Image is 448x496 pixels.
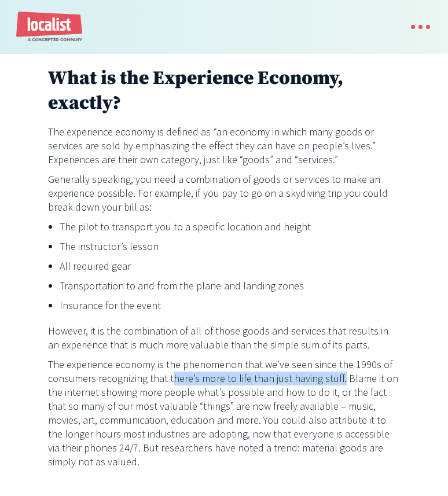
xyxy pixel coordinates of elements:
p: The experience economy is the phenomenon that we’ve seen since the 1990s of consumers recognizing... [48,358,400,469]
li: The pilot to transport you to a specific location and height [60,220,400,234]
p: However, it is the combination of all of those goods and services that results in an experience t... [48,324,400,352]
li: All required gear [60,259,400,273]
p: ‍ [48,475,400,488]
div: menu [399,14,432,39]
p: Generally speaking, you need a combination of goods or services to make an experience possible. F... [48,172,400,214]
li: Transportation to and from the plane and landing zones [60,279,400,293]
p: The experience economy is defined as “an economy in which many goods or services are sold by emph... [48,125,400,167]
li: Insurance for the event [60,299,400,313]
a: home [16,12,84,42]
h2: What is the Experience Economy, exactly? [48,67,400,116]
li: The instructor’s lesson [60,240,400,253]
